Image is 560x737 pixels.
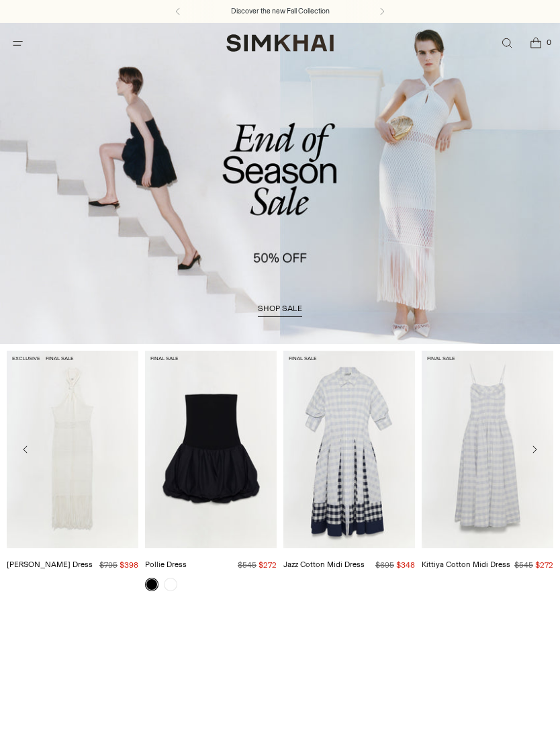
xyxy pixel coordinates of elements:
[522,437,547,462] button: Move to next carousel slide
[226,34,334,53] a: SIMKHAI
[422,560,510,569] a: Kittiya Cotton Midi Dress
[99,560,118,570] s: $795
[238,560,256,570] s: $545
[145,560,187,569] a: Pollie Dress
[283,351,415,548] a: Jazz Cotton Midi Dress
[535,560,553,570] span: $272
[396,560,415,570] span: $348
[7,351,138,548] a: Sanchez Dress
[258,304,302,317] a: shop sale
[231,6,330,17] a: Discover the new Fall Collection
[283,560,365,569] a: Jazz Cotton Midi Dress
[13,437,38,462] button: Move to previous carousel slide
[7,560,93,569] a: [PERSON_NAME] Dress
[543,36,555,48] span: 0
[422,351,553,548] a: Kittiya Cotton Midi Dress
[522,30,549,57] a: Open cart modal
[145,351,277,548] a: Pollie Dress
[4,30,32,57] button: Open menu modal
[493,30,520,57] a: Open search modal
[120,560,138,570] span: $398
[259,560,277,570] span: $272
[258,304,302,313] span: shop sale
[375,560,394,570] s: $695
[514,560,533,570] s: $545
